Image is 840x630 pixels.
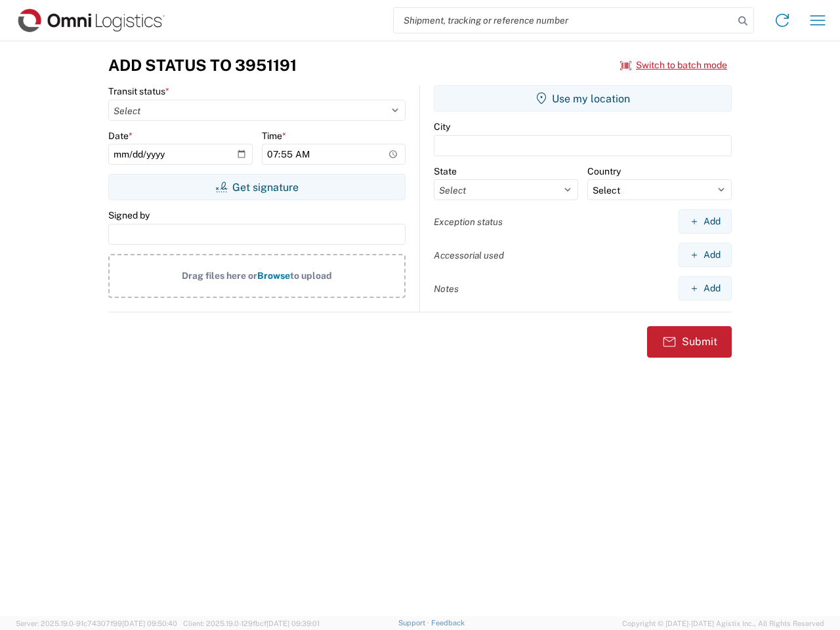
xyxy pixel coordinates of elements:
[587,165,621,177] label: Country
[262,130,286,142] label: Time
[394,8,734,33] input: Shipment, tracking or reference number
[434,121,450,133] label: City
[434,216,503,228] label: Exception status
[16,619,177,627] span: Server: 2025.19.0-91c74307f99
[620,54,727,76] button: Switch to batch mode
[266,619,320,627] span: [DATE] 09:39:01
[434,249,504,261] label: Accessorial used
[108,85,169,97] label: Transit status
[679,276,732,301] button: Add
[257,270,290,281] span: Browse
[122,619,177,627] span: [DATE] 09:50:40
[398,619,431,627] a: Support
[679,209,732,234] button: Add
[108,56,297,75] h3: Add Status to 3951191
[679,243,732,267] button: Add
[108,174,406,200] button: Get signature
[182,270,257,281] span: Drag files here or
[434,165,457,177] label: State
[622,618,824,629] span: Copyright © [DATE]-[DATE] Agistix Inc., All Rights Reserved
[108,209,150,221] label: Signed by
[434,283,459,295] label: Notes
[434,85,732,112] button: Use my location
[431,619,465,627] a: Feedback
[290,270,332,281] span: to upload
[647,326,732,358] button: Submit
[108,130,133,142] label: Date
[183,619,320,627] span: Client: 2025.19.0-129fbcf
